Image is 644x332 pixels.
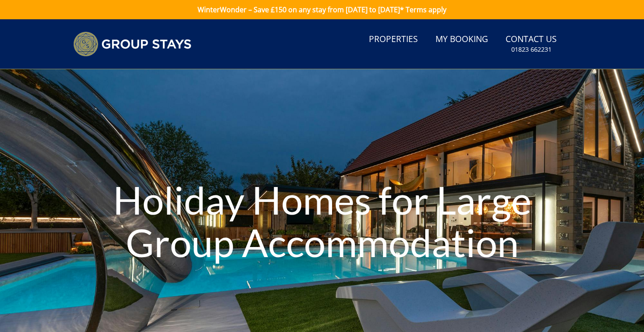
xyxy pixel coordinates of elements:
a: My Booking [432,30,492,49]
a: Properties [365,30,421,49]
a: Contact Us01823 662231 [502,30,560,58]
small: 01823 662231 [511,45,552,54]
h1: Holiday Homes for Large Group Accommodation [97,161,548,281]
img: Group Stays [73,32,191,57]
